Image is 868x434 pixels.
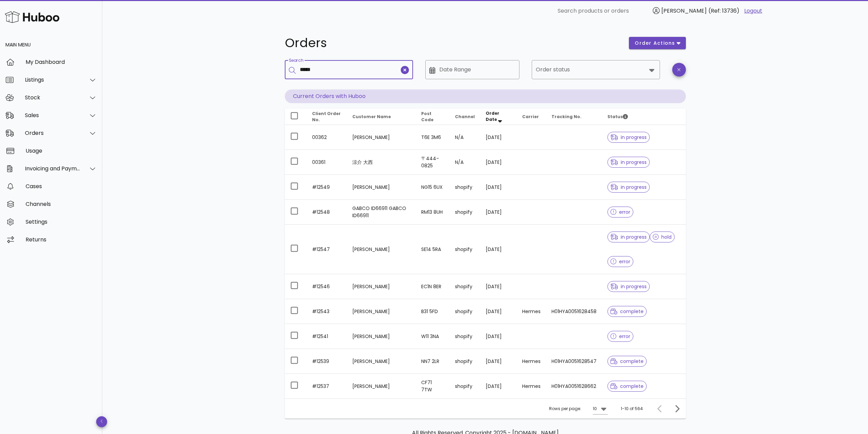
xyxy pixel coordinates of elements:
[347,225,416,274] td: [PERSON_NAME]
[546,374,602,398] td: H01HYA0051628662
[416,109,450,125] th: Post Code
[480,324,517,349] td: [DATE]
[312,111,341,123] span: Client Order No.
[26,219,97,225] div: Settings
[593,403,608,414] div: 10Rows per page:
[450,324,480,349] td: shopify
[416,175,450,200] td: NG15 6UX
[450,125,480,150] td: N/A
[25,130,80,136] div: Orders
[416,125,450,150] td: T6E 3M6
[480,349,517,374] td: [DATE]
[480,225,517,274] td: [DATE]
[661,7,707,15] span: [PERSON_NAME]
[5,10,59,24] img: Huboo Logo
[285,37,621,49] h1: Orders
[307,175,347,200] td: #12549
[610,210,631,214] span: error
[634,40,675,47] span: order actions
[416,299,450,324] td: B31 5FD
[653,235,672,239] span: hold
[546,299,602,324] td: H01HYA0051628458
[421,111,433,123] span: Post Code
[416,374,450,398] td: CF71 7TW
[25,112,80,118] div: Sales
[416,349,450,374] td: NN7 2LR
[602,109,686,125] th: Status
[307,274,347,299] td: #12546
[480,109,517,125] th: Order Date: Sorted descending. Activate to remove sorting.
[347,109,416,125] th: Customer Name
[607,114,628,120] span: Status
[416,200,450,225] td: RM13 8UH
[486,110,499,122] span: Order Date
[480,200,517,225] td: [DATE]
[610,309,644,314] span: complete
[450,349,480,374] td: shopify
[347,200,416,225] td: GABCO ID66911 GABCO ID66911
[347,299,416,324] td: [PERSON_NAME]
[416,274,450,299] td: EC1N 8ER
[610,359,644,364] span: complete
[450,274,480,299] td: shopify
[26,183,97,190] div: Cases
[307,225,347,274] td: #12547
[517,349,546,374] td: Hermes
[610,160,647,165] span: in progress
[352,114,391,120] span: Customer Name
[532,60,660,79] div: Order status
[307,150,347,175] td: 00361
[26,236,97,243] div: Returns
[307,200,347,225] td: #12548
[416,324,450,349] td: W11 3NA
[307,349,347,374] td: #12539
[26,148,97,154] div: Usage
[450,374,480,398] td: shopify
[450,225,480,274] td: shopify
[307,299,347,324] td: #12543
[610,284,647,289] span: in progress
[26,201,97,207] div: Channels
[25,76,80,83] div: Listings
[25,165,80,172] div: Invoicing and Payments
[546,349,602,374] td: H01HYA0051628547
[708,7,739,15] span: (Ref: 13736)
[416,225,450,274] td: SE14 5RA
[610,259,631,264] span: error
[289,58,303,63] label: Search
[347,349,416,374] td: [PERSON_NAME]
[455,114,475,120] span: Channel
[307,109,347,125] th: Client Order No.
[549,399,608,419] div: Rows per page:
[480,374,517,398] td: [DATE]
[347,274,416,299] td: [PERSON_NAME]
[517,109,546,125] th: Carrier
[522,114,539,120] span: Carrier
[26,59,97,65] div: My Dashboard
[546,109,602,125] th: Tracking No.
[25,94,80,101] div: Stock
[347,374,416,398] td: [PERSON_NAME]
[517,299,546,324] td: Hermes
[450,200,480,225] td: shopify
[416,150,450,175] td: 〒444-0825
[671,403,683,415] button: Next page
[347,324,416,349] td: [PERSON_NAME]
[480,299,517,324] td: [DATE]
[401,66,409,74] button: clear icon
[450,150,480,175] td: N/A
[480,125,517,150] td: [DATE]
[347,150,416,175] td: 涼介 大西
[450,175,480,200] td: shopify
[610,185,647,190] span: in progress
[551,114,582,120] span: Tracking No.
[307,125,347,150] td: 00362
[610,384,644,389] span: complete
[480,274,517,299] td: [DATE]
[480,150,517,175] td: [DATE]
[347,175,416,200] td: [PERSON_NAME]
[744,7,762,15] a: Logout
[517,374,546,398] td: Hermes
[610,135,647,140] span: in progress
[593,406,597,412] div: 10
